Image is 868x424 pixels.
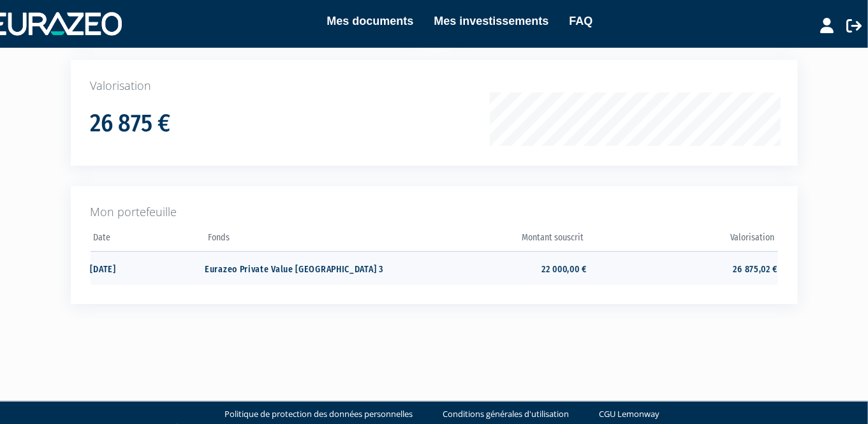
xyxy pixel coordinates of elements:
[91,78,778,94] p: Valorisation
[587,228,777,252] th: Valorisation
[327,12,413,30] a: Mes documents
[570,12,593,30] a: FAQ
[205,251,395,285] td: Eurazeo Private Value [GEOGRAPHIC_DATA] 3
[587,251,777,285] td: 26 875,02 €
[443,408,569,420] a: Conditions générales d'utilisation
[434,12,549,30] a: Mes investissements
[91,228,205,252] th: Date
[224,408,413,420] a: Politique de protection des données personnelles
[91,110,171,137] h1: 26 875 €
[396,228,587,252] th: Montant souscrit
[205,228,395,252] th: Fonds
[91,251,205,285] td: [DATE]
[599,408,659,420] a: CGU Lemonway
[91,204,778,221] p: Mon portefeuille
[396,251,587,285] td: 22 000,00 €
